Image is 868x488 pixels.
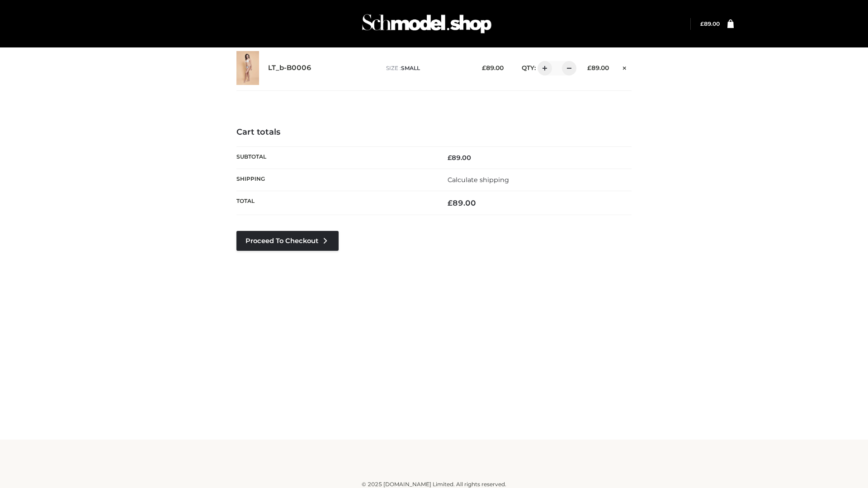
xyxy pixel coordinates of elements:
th: Total [236,191,434,215]
a: Remove this item [618,61,632,73]
span: £ [700,20,704,27]
span: £ [587,64,591,71]
bdi: 89.00 [482,64,504,71]
bdi: 89.00 [700,20,720,27]
bdi: 89.00 [448,198,476,207]
div: QTY: [513,61,573,75]
span: £ [448,198,453,207]
span: SMALL [401,65,420,71]
th: Subtotal [236,146,434,169]
img: Schmodel Admin 964 [359,6,495,42]
th: Shipping [236,169,434,191]
bdi: 89.00 [448,154,471,162]
span: £ [448,154,452,162]
a: Calculate shipping [448,176,509,184]
img: LT_b-B0006 - SMALL [236,51,259,85]
a: £89.00 [700,20,720,27]
h4: Cart totals [236,127,632,137]
bdi: 89.00 [587,64,609,71]
span: £ [482,64,486,71]
a: LT_b-B0006 [268,64,311,72]
p: size : [386,64,468,72]
a: Proceed to Checkout [236,231,339,251]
